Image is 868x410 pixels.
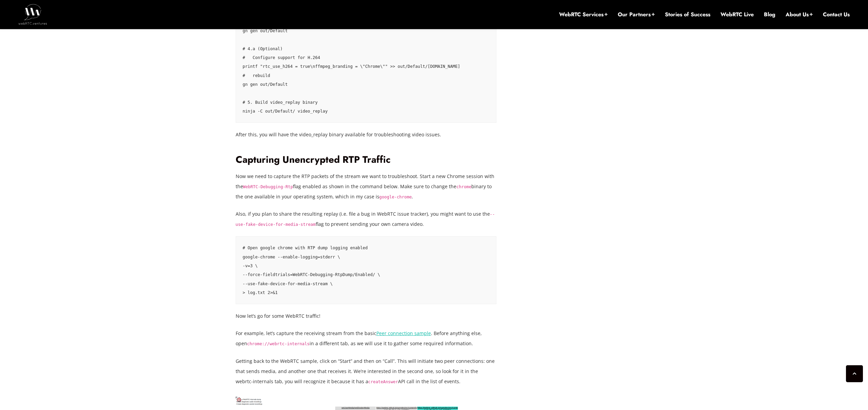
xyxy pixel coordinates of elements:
a: Peer connection sample [376,330,431,336]
img: WebRTC.ventures [18,4,47,24]
p: Now we need to capture the RTP packets of the stream we want to troubleshoot. Start a new Chrome ... [236,171,497,202]
p: Getting back to the WebRTC sample, click on “Start” and then on “Call”. This will initiate two pe... [236,356,497,387]
a: Stories of Success [665,11,710,18]
a: Contact Us [823,11,850,18]
a: About Us [786,11,813,18]
code: WebRTC-Debugging-Rtp [243,184,293,189]
p: Also, if you plan to share the resulting replay (i.e. file a bug in WebRTC issue tracker), you mi... [236,209,497,229]
a: WebRTC Services [559,11,608,18]
h2: Capturing Unencrypted RTP Traffic [236,154,497,166]
a: Blog [764,11,775,18]
p: Now let’s go for some WebRTC traffic! [236,311,497,321]
p: For example, let’s capture the receiving stream from the basic . Before anything else, open in a ... [236,328,497,349]
code: chrome://webrtc-internals [247,341,310,346]
code: google-chrome [379,195,412,199]
p: After this, you will have the video_replay binary available for troubleshooting video issues. [236,130,497,140]
code: createAnswer [368,379,398,384]
a: WebRTC Live [721,11,754,18]
code: # Open google chrome with RTP dump logging enabled google-chrome --enable-logging=stderr \ -v=3 \... [243,246,380,295]
code: chrome [456,184,471,189]
a: Our Partners [618,11,655,18]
